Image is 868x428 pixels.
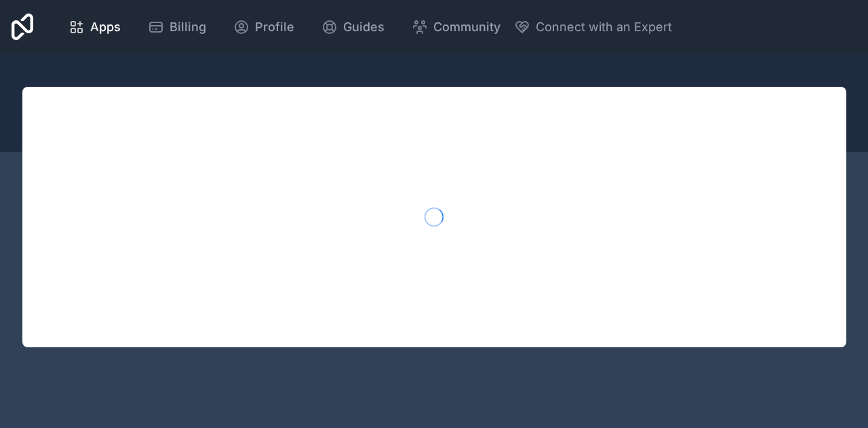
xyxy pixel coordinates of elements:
[514,18,672,37] button: Connect with an Expert
[58,12,132,42] a: Apps
[255,18,294,37] span: Profile
[222,12,305,42] a: Profile
[311,12,395,42] a: Guides
[343,18,384,37] span: Guides
[401,12,511,42] a: Community
[433,18,500,37] span: Community
[90,18,121,37] span: Apps
[137,12,217,42] a: Billing
[536,18,672,37] span: Connect with an Expert
[170,18,206,37] span: Billing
